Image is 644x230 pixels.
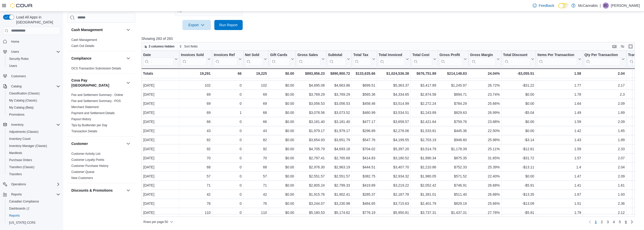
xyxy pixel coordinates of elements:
[270,82,294,88] div: $0.00
[328,100,350,107] div: $3,056.53
[9,73,28,79] a: Customers
[595,219,597,224] span: 1
[1,191,62,198] button: Reports
[5,111,62,118] button: Promotions
[584,73,625,79] div: 1.92
[440,91,467,97] div: $894.71
[611,218,617,226] a: Page 4 of 6
[71,117,91,121] a: Payout History
[9,38,60,45] span: Home
[470,53,500,65] button: Gross Margin
[7,213,60,219] span: Reports
[9,113,25,117] span: Promotions
[379,82,409,88] div: $5,363.37
[607,219,609,224] span: 3
[14,15,60,25] span: Load All Apps in [GEOGRAPHIC_DATA]
[11,84,22,88] span: Catalog
[71,123,107,127] a: Tips by Budtender per Day
[470,70,500,76] div: 24.04%
[7,56,60,62] span: Security Roles
[328,110,350,116] div: $3,073.52
[7,220,37,226] a: [US_STATE] CCRS
[245,110,267,116] div: 68
[11,182,26,186] span: Operations
[10,3,33,8] img: Cova
[537,70,581,76] div: 1.58
[470,91,500,97] div: 23.74%
[7,213,22,219] a: Reports
[7,90,60,96] span: Classification (Classic)
[537,53,581,65] button: Items Per Transaction
[611,43,617,49] button: Keyboard shortcuts
[558,3,569,8] input: Dark Mode
[412,53,436,65] button: Total Cost
[7,220,60,226] span: Washington CCRS
[9,165,34,169] span: Transfers (Classic)
[71,27,103,32] h3: Cash Management
[9,191,60,197] span: Reports
[353,100,375,107] div: $458.46
[9,39,21,45] a: Home
[141,219,175,225] button: Rows per page:50
[353,53,371,57] div: Total Tax
[503,53,530,57] div: Total Discount
[71,130,97,133] a: Transaction Details
[5,171,62,178] button: Transfers
[537,73,581,79] div: 1.59
[181,53,211,65] button: Invoices Sold
[537,53,577,57] div: Items Per Transaction
[270,53,290,65] div: Gift Card Sales
[71,99,121,103] a: Fee and Settlement Summary - POS
[71,44,94,48] span: Cash Out Details
[9,191,24,197] button: Reports
[71,38,97,42] a: Cash Management
[537,53,577,65] div: Items Per Transaction
[125,80,131,86] button: Cova Pay [GEOGRAPHIC_DATA]
[611,3,640,9] p: [PERSON_NAME]
[245,53,263,65] div: Net Sold
[7,164,60,170] span: Transfers (Classic)
[9,57,29,61] span: Security Roles
[9,130,38,134] span: Adjustments (Classic)
[623,218,629,226] a: Page 6 of 6
[7,97,39,104] a: My Catalog (Classic)
[440,100,467,107] div: $784.29
[7,105,60,111] span: My Catalog (Beta)
[328,91,350,97] div: $3,769.29
[297,91,325,97] div: $3,769.29
[9,106,34,110] span: My Catalog (Beta)
[143,100,178,107] div: [DATE]
[9,73,60,79] span: Customers
[412,100,436,107] div: $2,272.24
[412,73,436,79] div: $2,703.12
[143,53,174,57] div: Date
[5,205,62,212] a: Dashboards
[379,70,409,76] div: $1,024,536.38
[7,105,36,111] a: My Catalog (Beta)
[584,53,625,65] button: Qty Per Transaction
[71,93,123,97] a: Fee and Settlement Summary - Online
[328,70,350,76] div: $890,900.72
[143,70,178,76] div: Totals
[353,73,375,79] div: $563.09
[503,53,534,65] button: Total Discount
[440,70,467,76] div: $214,148.83
[67,92,135,136] div: Cova Pay [GEOGRAPHIC_DATA]
[5,62,62,69] button: Users
[628,43,634,49] button: Enter fullscreen
[1,83,62,90] button: Catalog
[7,90,42,96] a: Classification (Classic)
[11,50,19,54] span: Users
[219,22,238,28] span: Run Report
[71,78,124,88] button: Cova Pay [GEOGRAPHIC_DATA]
[71,66,121,70] span: OCS Transaction Submission Details
[1,181,62,188] button: Operations
[7,198,60,205] span: Canadian Compliance
[5,198,62,205] button: Canadian Compliance
[7,63,19,69] a: Users
[412,82,436,88] div: $3,417.89
[9,158,32,162] span: Purchase Orders
[379,53,405,57] div: Total Invoiced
